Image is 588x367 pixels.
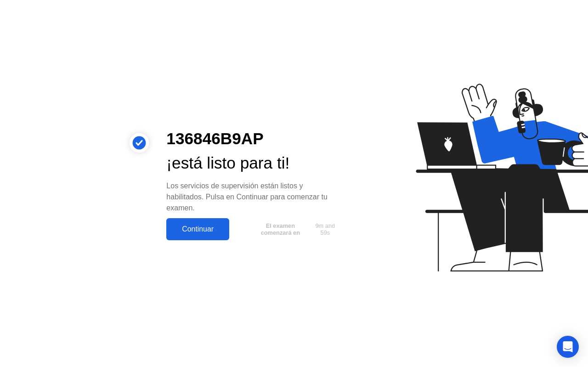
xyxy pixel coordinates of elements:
span: 9m and 59s [312,222,339,236]
button: El examen comenzará en9m and 59s [234,220,342,238]
div: Los servicios de supervisión están listos y habilitados. Pulsa en Continuar para comenzar tu examen. [166,181,342,214]
div: Open Intercom Messenger [557,336,579,358]
div: Continuar [169,225,226,233]
button: Continuar [166,218,229,240]
div: 136846B9AP [166,127,342,151]
div: ¡está listo para ti! [166,151,342,175]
